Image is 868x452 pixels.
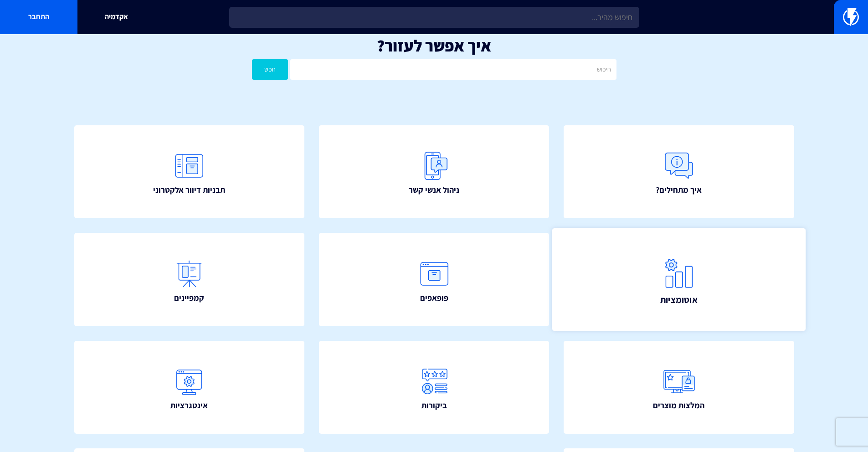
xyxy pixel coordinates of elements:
[74,233,305,326] a: קמפיינים
[420,292,448,304] span: פופאפים
[319,125,550,219] a: ניהול אנשי קשר
[229,7,639,28] input: חיפוש מהיר...
[660,293,698,306] span: אוטומציות
[564,125,794,219] a: איך מתחילים?
[252,59,288,80] button: חפש
[421,400,447,411] span: ביקורות
[174,292,204,304] span: קמפיינים
[319,341,550,434] a: ביקורות
[74,125,305,219] a: תבניות דיוור אלקטרוני
[170,400,208,411] span: אינטגרציות
[653,400,704,411] span: המלצות מוצרים
[552,228,806,331] a: אוטומציות
[14,36,854,55] h1: איך אפשר לעזור?
[74,341,305,434] a: אינטגרציות
[656,184,702,196] span: איך מתחילים?
[319,233,550,326] a: פופאפים
[564,341,794,434] a: המלצות מוצרים
[409,184,459,196] span: ניהול אנשי קשר
[290,59,616,80] input: חיפוש
[153,184,225,196] span: תבניות דיוור אלקטרוני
